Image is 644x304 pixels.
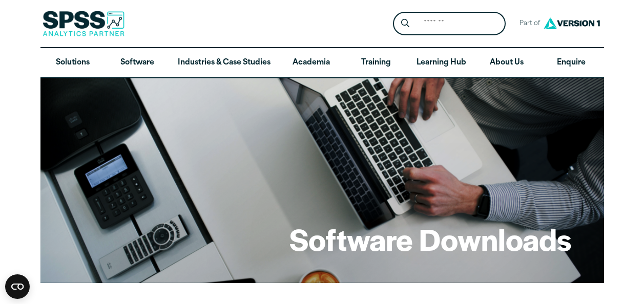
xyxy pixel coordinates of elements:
[43,11,124,36] img: SPSS Analytics Partner
[170,48,279,78] a: Industries & Case Studies
[289,219,571,259] h1: Software Downloads
[396,14,414,33] button: Search magnifying glass icon
[5,274,30,299] button: Open CMP widget
[105,48,170,78] a: Software
[40,48,604,78] nav: Desktop version of site main menu
[541,14,603,33] img: Version1 Logo
[514,16,541,31] span: Part of
[474,48,539,78] a: About Us
[393,12,506,36] form: Site Header Search Form
[401,19,409,28] svg: Search magnifying glass icon
[343,48,408,78] a: Training
[539,48,604,78] a: Enquire
[408,48,474,78] a: Learning Hub
[279,48,343,78] a: Academia
[40,48,105,78] a: Solutions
